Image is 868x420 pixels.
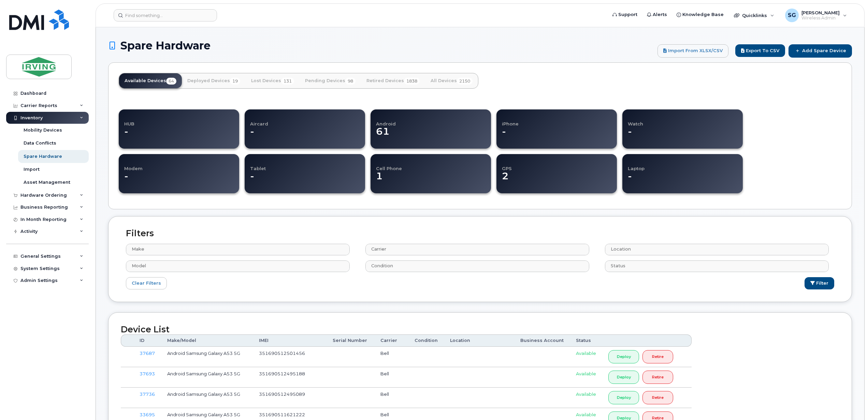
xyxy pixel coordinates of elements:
span: Available [576,391,596,397]
a: Available Devices64 [119,73,182,88]
dd: - [250,171,365,189]
dd: - [124,171,233,189]
td: 351690512495089 [253,388,327,408]
h4: HUB [124,115,239,126]
h4: Android [376,115,485,126]
span: 131 [281,78,294,85]
a: Import from XLSX/CSV [657,44,728,57]
dd: - [502,126,617,144]
dd: 61 [376,126,485,144]
td: Bell [374,388,408,408]
a: Retire [642,350,673,363]
a: Lost Devices131 [246,73,300,88]
a: Deploy [608,350,639,363]
span: 98 [345,78,356,85]
span: 19 [230,78,240,85]
th: Status [570,334,602,347]
span: 64 [166,78,176,85]
a: Deploy [608,391,639,404]
th: IMEI [253,334,327,347]
th: Location [444,334,514,347]
a: 37693 [140,371,155,376]
h4: Cell Phone [376,159,485,171]
th: Carrier [374,334,408,347]
td: Bell [374,367,408,388]
h4: Aircard [250,115,359,126]
td: 351690512495188 [253,367,327,388]
a: Retired Devices1838 [361,73,425,88]
th: ID [133,334,161,347]
button: Filter [805,277,834,290]
dd: - [628,126,737,144]
th: Condition [408,334,444,347]
dd: 1 [376,171,485,189]
a: Retire [642,371,673,384]
dd: - [124,126,239,144]
span: 2150 [457,78,473,85]
dd: 2 [502,171,611,189]
a: Retire [642,391,673,404]
a: 33695 [140,412,155,417]
td: Android Samsung Galaxy A53 5G [161,388,253,408]
td: 351690512501456 [253,347,327,367]
td: Android Samsung Galaxy A53 5G [161,367,253,388]
th: Make/Model [161,334,253,347]
h4: Tablet [250,159,365,171]
h4: iPhone [502,115,617,126]
span: Available [576,412,596,417]
a: Deployed Devices19 [182,73,246,88]
h2: Filters [121,229,839,238]
dd: - [250,126,359,144]
a: Deploy [608,371,639,384]
h2: Device List [121,325,839,334]
td: Android Samsung Galaxy A53 5G [161,347,253,367]
th: Business Account [514,334,570,347]
a: Pending Devices98 [300,73,361,88]
span: Available [576,350,596,356]
h4: Watch [628,115,737,126]
a: 37736 [140,391,155,397]
td: Bell [374,347,408,367]
a: 37687 [140,350,155,356]
button: Export to CSV [735,44,785,57]
a: Clear Filters [126,277,167,290]
dd: - [628,171,743,189]
span: 1838 [404,78,420,85]
a: All Devices2150 [425,73,478,88]
h4: Modem [124,159,233,171]
a: Add Spare Device [789,44,852,57]
th: Serial Number [327,334,374,347]
h1: Spare Hardware [108,40,654,51]
h4: Laptop [628,159,743,171]
span: Available [576,371,596,376]
h4: GPS [502,159,611,171]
